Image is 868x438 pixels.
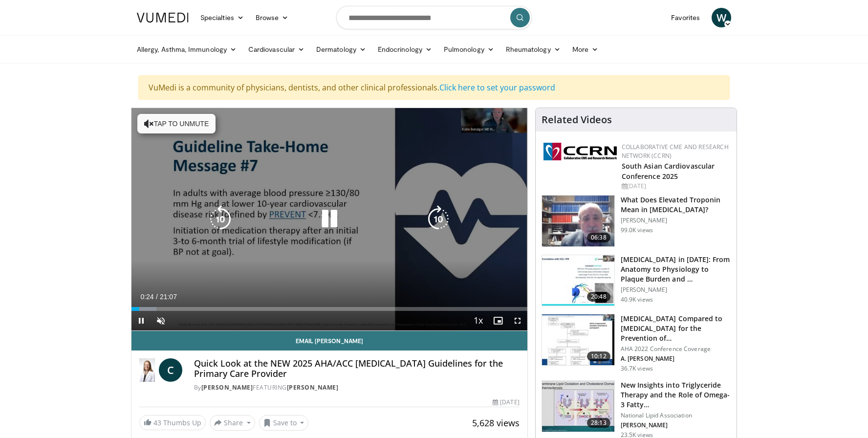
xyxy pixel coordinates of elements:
[250,8,295,27] a: Browse
[259,415,309,431] button: Save to
[151,311,171,330] button: Unmute
[665,8,706,27] a: Favorites
[587,351,610,361] span: 10:12
[621,226,653,234] p: 99.0K views
[566,40,604,59] a: More
[621,355,731,363] p: A. [PERSON_NAME]
[131,307,527,311] div: Progress Bar
[622,182,729,191] div: [DATE]
[621,195,731,215] h3: What Does Elevated Troponin Mean in [MEDICAL_DATA]?
[587,418,610,428] span: 28:13
[488,311,508,330] button: Enable picture-in-picture mode
[621,314,731,343] h3: [MEDICAL_DATA] Compared to [MEDICAL_DATA] for the Prevention of…
[372,40,438,59] a: Endocrinology
[195,8,250,27] a: Specialties
[139,415,206,430] a: 43 Thumbs Up
[438,40,500,59] a: Pulmonology
[137,114,216,133] button: Tap to unmute
[542,314,614,365] img: 7c0f9b53-1609-4588-8498-7cac8464d722.150x105_q85_crop-smart_upscale.jpg
[439,82,555,93] a: Click here to set your password
[621,412,731,419] p: National Lipid Association
[542,114,612,126] h4: Related Videos
[621,380,731,410] h3: New Insights into Triglyceride Therapy and the Role of Omega-3 Fatty…
[542,314,731,372] a: 10:12 [MEDICAL_DATA] Compared to [MEDICAL_DATA] for the Prevention of… AHA 2022 Conference Covera...
[542,381,614,432] img: 45ea033d-f728-4586-a1ce-38957b05c09e.150x105_q85_crop-smart_upscale.jpg
[139,358,155,382] img: Dr. Catherine P. Benziger
[493,398,519,407] div: [DATE]
[194,383,520,392] div: By FEATURING
[621,421,731,429] p: [PERSON_NAME]
[622,143,729,160] a: Collaborative CME and Research Network (CCRN)
[131,108,527,331] video-js: Video Player
[621,296,653,304] p: 40.9K views
[469,311,488,330] button: Playback Rate
[194,358,520,379] h4: Quick Look at the NEW 2025 AHA/ACC [MEDICAL_DATA] Guidelines for the Primary Care Provider
[712,8,731,27] a: W
[287,383,339,392] a: [PERSON_NAME]
[543,143,617,160] img: a04ee3ba-8487-4636-b0fb-5e8d268f3737.png.150x105_q85_autocrop_double_scale_upscale_version-0.2.png
[500,40,566,59] a: Rheumatology
[542,196,614,246] img: 98daf78a-1d22-4ebe-927e-10afe95ffd94.150x105_q85_crop-smart_upscale.jpg
[508,311,527,330] button: Fullscreen
[621,286,731,294] p: [PERSON_NAME]
[542,255,614,306] img: 823da73b-7a00-425d-bb7f-45c8b03b10c3.150x105_q85_crop-smart_upscale.jpg
[140,293,153,301] span: 0:24
[153,418,161,427] span: 43
[621,365,653,372] p: 36.7K views
[621,217,731,224] p: [PERSON_NAME]
[542,195,731,247] a: 06:38 What Does Elevated Troponin Mean in [MEDICAL_DATA]? [PERSON_NAME] 99.0K views
[622,161,715,181] a: South Asian Cardiovascular Conference 2025
[131,331,527,350] a: Email [PERSON_NAME]
[137,13,189,22] img: VuMedi Logo
[310,40,372,59] a: Dermatology
[336,6,532,29] input: Search topics, interventions
[160,293,177,301] span: 21:07
[156,293,158,301] span: /
[131,40,242,59] a: Allergy, Asthma, Immunology
[621,345,731,353] p: AHA 2022 Conference Coverage
[587,292,610,302] span: 20:48
[587,233,610,242] span: 06:38
[242,40,310,59] a: Cardiovascular
[542,255,731,307] a: 20:48 [MEDICAL_DATA] in [DATE]: From Anatomy to Physiology to Plaque Burden and … [PERSON_NAME] 4...
[159,358,182,382] a: C
[131,311,151,330] button: Pause
[201,383,253,392] a: [PERSON_NAME]
[138,75,730,100] div: VuMedi is a community of physicians, dentists, and other clinical professionals.
[621,255,731,284] h3: [MEDICAL_DATA] in [DATE]: From Anatomy to Physiology to Plaque Burden and …
[210,415,255,431] button: Share
[472,417,520,429] span: 5,628 views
